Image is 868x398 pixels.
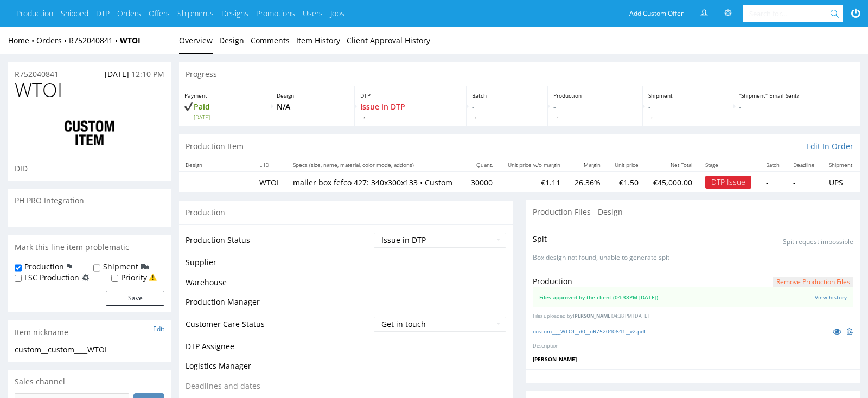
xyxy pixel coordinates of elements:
td: €1.50 [607,172,645,192]
a: Jobs [330,8,344,19]
a: Users [303,8,323,19]
input: Search for... [749,5,832,22]
span: [DATE] [194,113,265,121]
td: Warehouse [186,276,371,296]
p: N/A [277,101,349,112]
p: Paid [184,101,265,121]
div: DTP Issue [705,176,751,189]
a: Offers [149,8,170,19]
div: Sales channel [8,370,171,394]
p: Design [277,92,349,99]
div: Files approved by the client (04:38PM [DATE]) [539,293,658,301]
td: - [787,172,822,192]
button: Remove production files [773,277,853,287]
td: Logistics Manager [186,360,371,380]
label: Production [24,261,64,272]
a: Orders [117,8,141,19]
div: Mark this line item problematic [8,235,171,259]
p: Files uploaded by 04:38 PM [DATE] [533,313,853,320]
p: Issue in DTP [360,101,461,121]
a: Production [16,8,53,19]
th: Unit price [607,158,645,172]
a: custom____WTOI__d0__oR752040841__v2.pdf [533,328,646,335]
a: Designs [221,8,248,19]
p: mailer box fefco 427: 340x300x133 • Custom [293,177,457,188]
td: Production Manager [186,296,371,316]
p: Production [553,92,637,99]
th: Shipment [822,158,860,172]
div: PH PRO Integration [8,189,171,213]
td: - [759,172,787,192]
th: Unit price w/o margin [499,158,566,172]
p: - [739,101,854,112]
th: Design [179,158,253,172]
td: €1.11 [499,172,566,192]
div: Item nickname [8,320,171,344]
td: 26.36% [567,172,607,192]
a: Orders [36,35,69,46]
a: Shipped [61,8,88,19]
span: 12:10 PM [131,69,164,79]
p: Box design not found, unable to generate spit [533,253,853,262]
span: [PERSON_NAME] [573,312,612,319]
a: Shipments [177,8,214,19]
button: Save [106,291,164,306]
span: [DATE] [105,69,129,79]
a: Edit [153,324,164,333]
label: FSC Production [24,272,79,283]
a: View history [815,293,847,301]
a: Promotions [256,8,295,19]
label: Priority [121,272,147,283]
p: - [553,101,637,121]
p: Spit [533,234,547,245]
a: Item History [296,27,340,54]
td: 30000 [464,172,500,192]
a: R752040841 [69,35,120,46]
div: Production Files - Design [526,200,860,224]
p: Spit request impossible [783,237,853,247]
p: Description [533,343,853,350]
p: Batch [472,92,542,99]
th: Quant. [464,158,500,172]
div: Production [179,200,513,224]
img: ico-item-custom-a8f9c3db6a5631ce2f509e228e8b95abde266dc4376634de7b166047de09ff05.png [46,112,133,155]
span: WTOI [15,79,62,101]
a: Add Custom Offer [623,5,690,22]
a: Overview [179,27,213,54]
p: Shipment [648,92,728,99]
p: Payment [184,92,265,99]
img: icon-shipping-flag.svg [141,261,149,272]
a: Design [219,27,244,54]
a: Home [8,35,36,46]
img: icon-production-flag.svg [67,261,72,272]
a: Edit In Order [806,141,853,152]
th: Deadline [787,158,822,172]
label: Shipment [103,261,138,272]
td: Production Status [186,232,371,256]
a: Comments [251,27,290,54]
th: Stage [699,158,759,172]
a: Client Approval History [347,27,430,54]
p: Production Item [186,141,244,152]
td: €45,000.00 [645,172,699,192]
a: DTP [96,8,110,19]
td: Customer Care Status [186,316,371,340]
div: Progress [179,62,860,86]
a: WTOI [120,35,141,46]
div: custom__custom____WTOI [15,344,164,355]
th: Batch [759,158,787,172]
p: - [648,101,728,121]
th: Specs (size, name, material, color mode, addons) [286,158,464,172]
p: - [472,101,542,121]
img: clipboard.svg [847,328,853,335]
a: R752040841 [15,69,59,80]
td: Supplier [186,256,371,276]
th: LIID [253,158,286,172]
td: DTP Assignee [186,340,371,360]
img: icon-fsc-production-flag.svg [82,272,90,283]
span: [PERSON_NAME] [533,355,577,363]
th: Net Total [645,158,699,172]
p: Production [533,276,572,287]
